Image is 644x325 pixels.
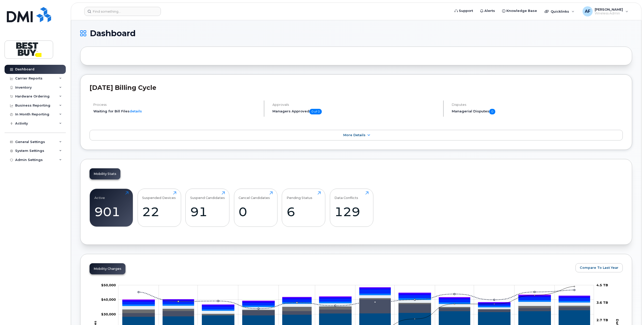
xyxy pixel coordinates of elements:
[596,300,608,304] tspan: 3.6 TB
[94,191,105,200] div: Active
[334,191,358,200] div: Data Conflicts
[309,109,322,114] span: 0 of 0
[90,84,623,91] h2: [DATE] Billing Cycle
[272,103,439,107] h4: Approvals
[142,204,176,219] div: 22
[101,312,116,316] g: $0
[122,299,590,317] g: Roaming
[575,263,623,272] button: Compare To Last Year
[190,191,225,224] a: Suspend Candidates91
[190,191,225,200] div: Suspend Candidates
[142,191,176,224] a: Suspended Devices22
[596,318,608,322] tspan: 2.7 TB
[452,103,623,107] h4: Disputes
[94,191,128,224] a: Active901
[122,287,590,305] g: QST
[94,204,128,219] div: 901
[272,109,439,114] h5: Managers Approved
[343,133,366,137] span: More Details
[596,283,608,287] tspan: 4.5 TB
[287,191,312,200] div: Pending Status
[101,297,116,301] g: $0
[122,298,590,315] g: Cancellation
[93,109,260,114] li: Waiting for Bill Files
[101,312,116,316] tspan: $30,000
[93,103,260,107] h4: Process
[239,191,270,200] div: Cancel Candidates
[130,109,142,113] a: details
[580,265,618,270] span: Compare To Last Year
[287,204,321,219] div: 6
[239,191,273,224] a: Cancel Candidates0
[334,191,369,224] a: Data Conflicts129
[122,295,590,314] g: Features
[101,297,116,301] tspan: $40,000
[122,289,590,309] g: HST
[101,283,116,287] g: $0
[122,288,590,306] g: PST
[142,191,176,200] div: Suspended Devices
[489,109,495,114] span: 0
[452,109,623,114] h5: Managerial Disputes
[287,191,321,224] a: Pending Status6
[90,30,136,37] span: Dashboard
[190,204,225,219] div: 91
[334,204,369,219] div: 129
[122,294,590,311] g: GST
[101,283,116,287] tspan: $50,000
[239,204,273,219] div: 0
